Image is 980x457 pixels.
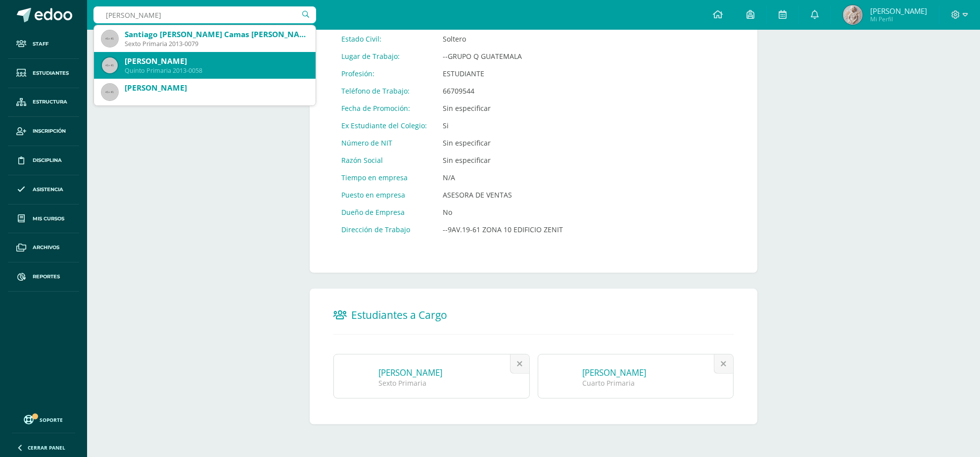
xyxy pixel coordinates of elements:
div: Cuarto Primaria [583,378,716,388]
td: N/A [435,169,571,186]
span: [PERSON_NAME] [870,6,927,16]
td: Estado Civil: [333,30,435,48]
a: Archivos [8,233,79,262]
img: 45x45 [102,84,118,100]
span: Archivos [33,244,59,252]
td: Sin especificar [435,134,571,152]
div: Santiago [PERSON_NAME] Camas [PERSON_NAME] [125,29,308,40]
a: [PERSON_NAME] [378,367,442,378]
td: ESTUDIANTE [435,65,571,82]
div: [PERSON_NAME] [125,56,308,66]
div: Sexto Primaria [378,378,512,388]
span: Mi Perfil [870,15,927,23]
td: 66709544 [435,82,571,100]
a: Asistencia [8,175,79,204]
span: Reportes [33,273,60,281]
td: Si [435,117,571,134]
a: Mis cursos [8,204,79,234]
div: Sexto Primaria 2013-0079 [125,40,308,48]
td: Soltero [435,30,571,48]
a: Soporte [12,412,75,426]
div: Quinto Primaria 2013-0058 [125,66,308,75]
span: Mis cursos [33,215,64,223]
span: Soporte [40,416,63,423]
span: Asistencia [33,186,63,194]
span: Estudiantes a Cargo [351,308,447,322]
a: [PERSON_NAME] [583,367,647,378]
a: Reportes [8,262,79,292]
span: Cerrar panel [28,444,65,451]
td: No [435,203,571,221]
td: --9AV.19-61 ZONA 10 EDIFICIO ZENIT [435,221,571,238]
td: Ex Estudiante del Colegio: [333,117,435,134]
span: Staff [33,40,48,48]
td: Lugar de Trabajo: [333,48,435,65]
td: Tiempo en empresa [333,169,435,186]
img: 0721312b14301b3cebe5de6252ad211a.png [843,5,863,25]
span: Estructura [33,98,67,106]
td: Teléfono de Trabajo: [333,82,435,100]
td: Dueño de Empresa [333,203,435,221]
a: Estudiantes [8,59,79,88]
td: Puesto en empresa [333,186,435,203]
td: Número de NIT [333,134,435,152]
td: --GRUPO Q GUATEMALA [435,48,571,65]
span: Estudiantes [33,69,69,77]
a: Estructura [8,88,79,117]
td: Dirección de Trabajo [333,221,435,238]
div: [PERSON_NAME] [125,83,308,93]
span: Disciplina [33,156,62,164]
img: 45x45 [102,31,118,47]
span: Inscripción [33,127,66,135]
td: Fecha de Promoción: [333,100,435,117]
a: Staff [8,30,79,59]
a: Inscripción [8,117,79,146]
input: Busca un usuario... [93,6,316,23]
img: 45x45 [102,57,118,73]
a: Disciplina [8,146,79,175]
td: Sin especificar [435,152,571,169]
td: ASESORA DE VENTAS [435,186,571,203]
td: Sin especificar [435,100,571,117]
td: Razón Social [333,152,435,169]
td: Profesión: [333,65,435,82]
